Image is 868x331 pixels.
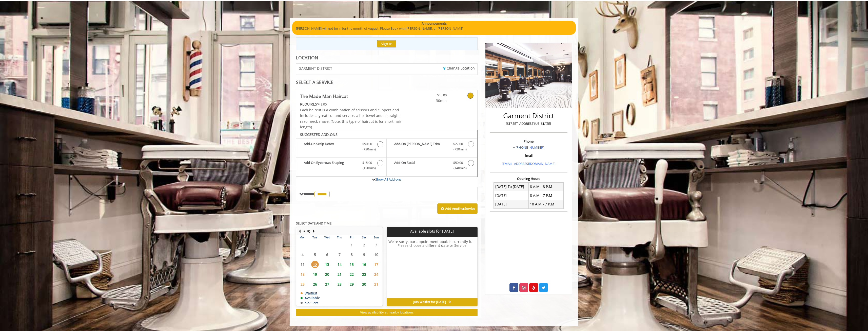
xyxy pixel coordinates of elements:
[346,269,358,279] td: Select day22
[336,261,343,268] span: 14
[502,161,555,166] a: [EMAIL_ADDRESS][DOMAIN_NAME]
[321,235,333,240] th: Wed
[321,269,333,279] td: Select day20
[413,300,446,304] span: Join Waitlist for [DATE]
[491,140,566,143] h3: Phone
[358,235,370,240] th: Sat
[360,271,368,278] span: 23
[303,228,310,234] button: Aug
[491,112,566,119] h2: Garment District
[346,259,358,269] td: Select day15
[300,102,317,107] span: This service needs some Advance to be paid before we block your appointment
[333,269,345,279] td: Select day21
[323,281,331,288] span: 27
[304,160,357,171] b: Add-On Eyebrows Shaping
[299,160,384,172] label: Add-On Eyebrows Shaping
[360,165,375,171] span: (+20min )
[417,90,447,103] a: $45.00
[358,279,370,289] td: Select day30
[375,177,401,182] a: Show All Add-ons
[297,235,309,240] th: Mon
[358,269,370,279] td: Select day23
[494,182,529,191] td: [DATE] To [DATE]
[360,261,368,268] span: 16
[296,26,572,31] p: [PERSON_NAME] will not be in for the month of August. Please Book with [PERSON_NAME], or [PERSON_...
[336,271,343,278] span: 21
[362,141,372,147] span: $50.00
[323,261,331,268] span: 13
[491,154,566,157] h3: Email
[362,160,372,165] span: $15.00
[304,141,357,152] b: Add-On Scalp Detox
[491,121,566,126] p: [STREET_ADDRESS][US_STATE]
[300,132,338,137] b: SUGGESTED ADD-ONS
[346,279,358,289] td: Select day29
[358,259,370,269] td: Select day16
[333,259,345,269] td: Select day14
[360,147,375,152] span: (+20min )
[312,228,316,234] button: Next Month
[445,206,475,211] b: Add Another Service
[453,160,463,165] span: $50.00
[309,269,321,279] td: Select day19
[528,182,563,191] td: 8 A.M - 8 P.M
[346,235,358,240] th: Fri
[333,235,345,240] th: Thu
[372,261,380,268] span: 17
[299,281,306,288] span: 25
[377,40,396,47] button: Sign In
[443,66,475,71] a: Change Location
[311,281,319,288] span: 26
[309,259,321,269] td: Select day12
[309,235,321,240] th: Tue
[301,301,320,305] td: No Slots
[311,271,319,278] span: 19
[528,191,563,200] td: 8 A.M - 7 P.M
[297,279,309,289] td: Select day25
[348,271,356,278] span: 22
[309,279,321,289] td: Select day26
[422,21,447,26] b: Announcements
[298,228,302,234] button: Previous Month
[494,191,529,200] td: [DATE]
[490,177,567,180] h3: Opening Hours
[370,279,383,289] td: Select day31
[389,160,475,172] label: Add-On Facial
[321,279,333,289] td: Select day27
[299,271,306,278] span: 18
[370,269,383,279] td: Select day24
[394,160,448,171] b: Add-On Facial
[387,240,477,296] h6: We're sorry, our appointment book is currently full. Please choose a different date or Service
[296,221,331,225] b: SELECT DATE AND TIME
[370,235,383,240] th: Sun
[300,108,401,129] span: Each haircut is a combination of scissors and clippers and includes a great cut and service, a ho...
[348,261,356,268] span: 15
[311,261,319,268] span: 12
[394,141,448,152] b: Add-On [PERSON_NAME] Trim
[372,271,380,278] span: 24
[513,145,544,150] a: + [PHONE_NUMBER]
[360,310,413,315] span: View availability at nearby locations
[299,141,384,153] label: Add-On Scalp Detox
[301,296,320,300] td: Available
[453,141,463,147] span: $27.00
[450,165,465,171] span: (+40min )
[297,269,309,279] td: Select day18
[296,130,478,177] div: The Made Man Haircut Add-onS
[389,229,475,233] p: Available slots for [DATE]
[389,141,475,153] label: Add-On Beard Trim
[321,259,333,269] td: Select day13
[296,80,478,85] div: SELECT A SERVICE
[348,281,356,288] span: 29
[370,259,383,269] td: Select day17
[296,55,318,61] b: LOCATION
[372,281,380,288] span: 31
[417,98,447,103] span: 30min
[494,200,529,208] td: [DATE]
[450,147,465,152] span: (+20min )
[360,281,368,288] span: 30
[333,279,345,289] td: Select day28
[437,203,478,214] button: Add AnotherService
[528,200,563,208] td: 10 A.M - 7 P.M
